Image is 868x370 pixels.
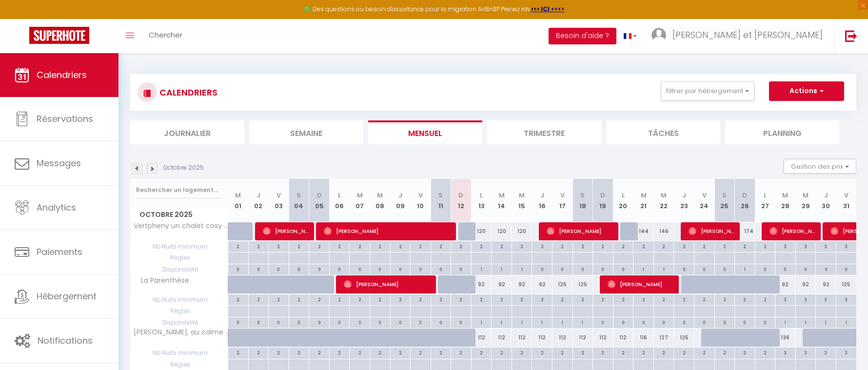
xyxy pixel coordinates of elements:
span: [PERSON_NAME] [547,222,615,240]
img: ... [651,28,666,42]
div: 2 [593,241,613,251]
li: Trimestre [487,120,601,144]
div: 112 [512,329,532,347]
th: 15 [512,179,532,222]
div: 2 [735,294,755,304]
div: 0 [735,317,755,327]
button: Filtrer par hébergement [661,81,754,101]
div: 0 [593,317,613,327]
div: 0 [796,264,816,273]
th: 01 [228,179,249,222]
abbr: S [438,191,443,200]
span: Paiements [37,246,82,258]
th: 30 [816,179,836,222]
div: 2 [370,294,390,304]
span: [PERSON_NAME] [769,222,817,240]
div: 3 [796,241,816,251]
div: 1 [512,317,532,327]
li: Semaine [249,120,363,144]
div: 2 [391,294,411,304]
div: 0 [836,264,856,273]
div: 0 [613,317,633,327]
div: 2 [735,241,755,251]
abbr: V [702,191,707,200]
abbr: D [600,191,605,200]
div: 92 [816,275,836,293]
div: 174 [735,222,755,240]
div: 2 [573,241,593,251]
span: [PERSON_NAME] [344,275,433,293]
div: 2 [411,294,431,304]
div: 2 [755,294,775,304]
a: >>> ICI <<<< [531,5,565,13]
div: 2 [350,348,370,357]
abbr: V [418,191,423,200]
th: 24 [694,179,714,222]
abbr: J [256,191,260,200]
div: 0 [249,264,269,273]
div: 0 [289,317,309,327]
span: Règles [131,253,228,263]
div: 0 [411,264,431,273]
div: 2 [532,294,552,304]
span: Disponibilité [131,264,228,275]
div: 0 [269,264,289,273]
div: 2 [613,348,633,357]
div: 2 [674,348,694,357]
div: 1 [735,264,755,273]
th: 07 [350,179,370,222]
div: 112 [613,329,633,347]
div: 112 [552,329,573,347]
span: Analytics [37,201,76,214]
abbr: V [560,191,565,200]
div: 2 [552,348,572,357]
div: 2 [411,241,431,251]
button: Actions [769,81,844,101]
div: 92 [795,275,816,293]
div: 2 [512,294,532,304]
div: 0 [674,264,694,273]
div: 2 [309,294,329,304]
div: 2 [451,348,471,357]
div: 92 [471,275,492,293]
div: 0 [593,264,613,273]
abbr: V [276,191,281,200]
div: 2 [492,294,512,304]
div: 0 [573,264,593,273]
div: 112 [593,329,613,347]
div: 2 [370,348,390,357]
abbr: D [458,191,463,200]
div: 112 [492,329,512,347]
abbr: M [782,191,788,200]
div: 0 [775,264,795,273]
li: Mensuel [368,120,482,144]
img: logout [845,30,857,42]
div: 2 [472,241,492,251]
div: 2 [532,241,552,251]
th: 22 [653,179,674,222]
li: Journalier [130,120,244,144]
th: 12 [451,179,472,222]
div: 2 [735,348,755,357]
input: Rechercher un logement... [136,181,222,199]
div: 2 [330,348,350,357]
div: 2 [350,294,370,304]
abbr: S [722,191,727,200]
div: 0 [431,317,451,327]
div: 3 [775,348,795,357]
div: 120 [471,222,492,240]
div: 2 [289,241,309,251]
div: 0 [411,317,431,327]
div: 92 [492,275,512,293]
div: 1 [492,264,512,273]
div: 146 [653,222,674,240]
div: 1 [633,264,653,273]
div: 2 [532,348,552,357]
div: 92 [512,275,532,293]
div: 120 [512,222,532,240]
div: 2 [451,241,471,251]
a: ... [PERSON_NAME] et [PERSON_NAME] [644,19,835,53]
a: Chercher [141,19,190,53]
abbr: J [682,191,686,200]
div: 2 [755,348,775,357]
